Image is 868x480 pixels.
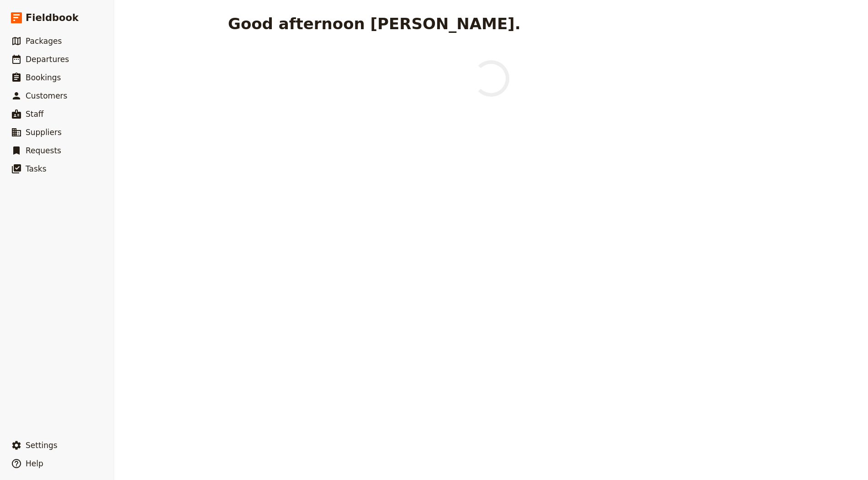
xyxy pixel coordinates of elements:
[26,11,79,25] span: Fieldbook
[26,146,61,155] span: Requests
[228,15,521,33] h1: Good afternoon [PERSON_NAME].
[26,73,61,82] span: Bookings
[26,37,62,46] span: Packages
[26,110,44,119] span: Staff
[26,128,62,137] span: Suppliers
[26,164,47,173] span: Tasks
[26,55,69,64] span: Departures
[26,459,43,468] span: Help
[26,91,67,100] span: Customers
[26,441,58,450] span: Settings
